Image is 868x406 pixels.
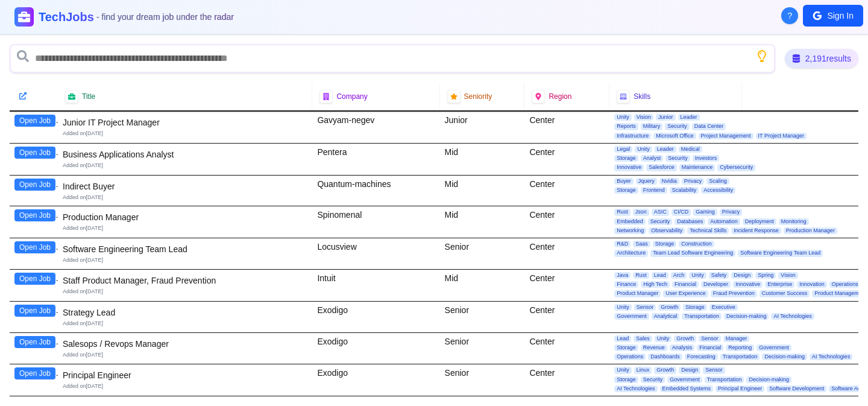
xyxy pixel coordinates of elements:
span: Unity [655,335,672,342]
span: Financial [672,281,699,288]
span: Linux [634,367,652,373]
span: Government [614,313,649,320]
span: Reports [614,123,638,130]
span: Incident Response [731,227,781,234]
div: Indirect Buyer [63,180,307,192]
span: AI Technologies [614,385,657,392]
span: Security [665,155,690,162]
span: Accessibility [701,187,735,194]
span: Maintenance [679,164,715,171]
span: Automation [708,218,740,225]
button: Open Job [14,305,55,317]
span: Arch [671,272,687,279]
span: Networking [614,227,646,234]
span: Vision [634,114,653,121]
span: Analytical [652,313,680,320]
button: Open Job [14,209,55,221]
div: Staff Product Manager, Fraud Prevention [63,274,307,287]
span: R&D [614,241,631,247]
span: Unity [614,367,632,373]
span: Operations [829,281,861,288]
div: Production Manager [63,211,307,223]
span: Unity [614,304,632,311]
span: Forecasting [685,354,718,360]
div: Center [524,364,609,396]
span: Military [641,123,663,130]
span: Privacy [682,178,705,185]
span: Construction [679,241,714,247]
span: Safety [709,272,729,279]
span: Production Manager [784,227,837,234]
span: Java [614,272,631,279]
div: Mid [440,144,525,175]
span: Rust [614,209,631,215]
div: Principal Engineer [63,369,307,381]
span: Nvidia [659,178,679,185]
div: Added on [DATE] [63,194,307,201]
span: Unity [689,272,706,279]
span: Software Development [767,385,826,392]
span: Embedded [614,218,646,225]
span: Gaming [693,209,717,215]
button: Open Job [14,336,55,348]
span: ? [788,10,793,22]
span: Databases [675,218,705,225]
span: Microsoft Office [653,133,696,139]
span: Company [336,92,367,101]
span: Frontend [641,187,667,194]
span: Deployment [743,218,776,225]
span: Revenue [641,344,667,351]
div: Added on [DATE] [63,162,307,170]
span: Jquery [636,178,657,185]
span: Unity [614,114,632,121]
span: Sales [634,335,652,342]
span: Customer Success [759,290,810,297]
div: Intuit [312,270,439,301]
div: Center [524,302,609,332]
span: Sensor [703,367,725,373]
div: Senior [440,364,525,396]
div: Added on [DATE] [63,130,307,138]
span: AI Technologies [810,354,852,360]
span: Sensor [699,335,721,342]
div: Center [524,238,609,269]
span: Transportation [720,354,760,360]
div: Exodigo [312,302,439,332]
div: Added on [DATE] [63,288,307,296]
span: Salesforce [646,164,677,171]
span: High Tech [641,281,670,288]
span: Seniority [464,92,492,101]
span: Embedded Systems [660,385,714,392]
span: Observability [649,227,685,234]
button: Open Job [14,179,55,191]
span: ASIC [652,209,669,215]
div: Exodigo [312,364,439,396]
h1: TechJobs [39,8,234,25]
div: Strategy Lead [63,306,307,319]
button: Open Job [14,115,55,127]
div: Software Engineering Team Lead [63,243,307,255]
div: Added on [DATE] [63,224,307,232]
span: Innovative [733,281,763,288]
span: Architecture [614,250,648,256]
span: CI/CD [671,209,691,215]
div: Mid [440,206,525,238]
span: Security [641,376,665,383]
button: Show search tips [756,50,768,62]
span: Legal [614,146,632,153]
span: Privacy [720,209,743,215]
span: Government [667,376,702,383]
span: Data Center [692,123,726,130]
span: Storage [614,344,638,351]
span: Buyer [614,178,634,185]
div: Spinomenal [312,206,439,238]
div: Exodigo [312,333,439,364]
span: Team Lead Software Engineering [650,250,735,256]
span: Scalability [670,187,699,194]
div: Locusview [312,238,439,269]
span: Saas [633,241,650,247]
span: Manager [723,335,750,342]
span: Lead [652,272,668,279]
span: Growth [658,304,681,311]
span: Storage [614,155,638,162]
